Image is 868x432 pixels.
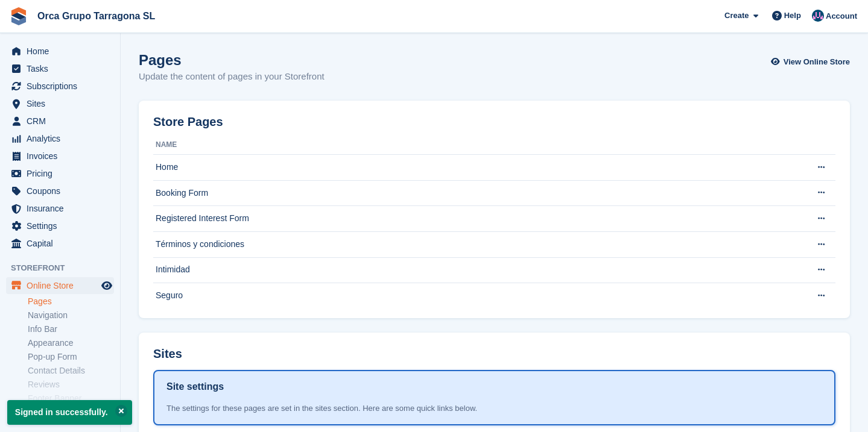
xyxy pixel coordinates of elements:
[166,380,224,394] h1: Site settings
[27,43,99,60] span: Home
[28,296,114,307] a: Pages
[153,155,801,181] td: Home
[27,277,99,294] span: Online Store
[27,165,99,182] span: Pricing
[6,95,114,112] a: menu
[153,257,801,283] td: Intimidad
[774,52,850,72] a: View Online Store
[28,351,114,363] a: Pop-up Form
[28,337,114,349] a: Appearance
[33,6,160,26] a: Orca Grupo Tarragona SL
[27,218,99,234] span: Settings
[27,130,99,147] span: Analytics
[6,235,114,252] a: menu
[28,310,114,321] a: Navigation
[27,95,99,112] span: Sites
[153,180,801,206] td: Booking Form
[784,10,801,22] span: Help
[27,60,99,77] span: Tasks
[812,10,824,22] img: ADMIN MANAGMENT
[27,200,99,217] span: Insurance
[27,113,99,130] span: CRM
[6,148,114,164] a: menu
[6,113,114,130] a: menu
[100,278,114,293] a: Preview store
[724,10,749,22] span: Create
[28,365,114,377] a: Contact Details
[784,56,850,68] span: View Online Store
[6,130,114,147] a: menu
[28,379,114,390] a: Reviews
[166,402,822,415] div: The settings for these pages are set in the sites section. Here are some quick links below.
[6,43,114,60] a: menu
[153,347,182,361] h2: Sites
[11,262,120,274] span: Storefront
[153,206,801,232] td: Registered Interest Form
[153,231,801,257] td: Términos y condiciones
[139,52,325,68] h1: Pages
[7,400,132,425] p: Signed in successfully.
[153,283,801,308] td: Seguro
[28,393,114,404] a: Footer Banner
[6,277,114,294] a: menu
[6,200,114,217] a: menu
[6,78,114,95] a: menu
[153,115,223,129] h2: Store Pages
[27,235,99,252] span: Capital
[6,218,114,234] a: menu
[153,136,801,155] th: Name
[10,7,28,25] img: stora-icon-8386f47178a22dfd0bd8f6a31ec36ba5ce8667c1dd55bd0f319d3a0aa187defe.svg
[28,324,114,335] a: Info Bar
[6,60,114,77] a: menu
[6,183,114,199] a: menu
[27,183,99,199] span: Coupons
[27,148,99,164] span: Invoices
[27,78,99,95] span: Subscriptions
[139,70,325,84] p: Update the content of pages in your Storefront
[6,165,114,182] a: menu
[826,10,857,22] span: Account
